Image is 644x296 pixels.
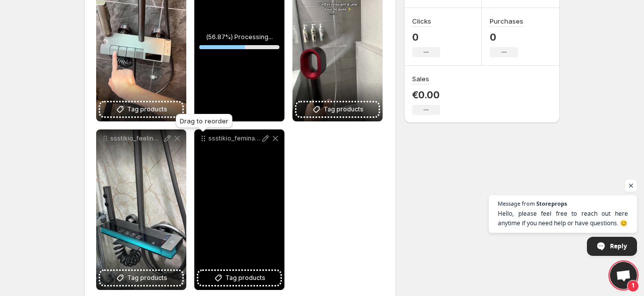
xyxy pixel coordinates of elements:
[198,271,280,285] button: Tag products
[194,129,284,290] div: ssstikio_feminazenfrance_1759003130741Tag products
[225,273,265,283] span: Tag products
[490,31,523,43] p: 0
[100,102,182,116] button: Tag products
[412,31,440,43] p: 0
[412,89,440,101] p: €0.00
[100,271,182,285] button: Tag products
[110,134,162,142] p: ssstikio_feelingrun_laserwelding_1759003277088
[412,16,431,26] h3: Clicks
[498,201,535,206] span: Message from
[96,129,186,290] div: ssstikio_feelingrun_laserwelding_1759003277088Tag products
[412,74,429,84] h3: Sales
[610,237,627,255] span: Reply
[627,280,639,292] span: 1
[536,201,567,206] span: Storeprops
[498,209,628,228] span: Hello, please feel free to reach out here anytime if you need help or have questions. 😊
[127,273,167,283] span: Tag products
[208,134,260,142] p: ssstikio_feminazenfrance_1759003130741
[296,102,379,116] button: Tag products
[127,104,167,114] span: Tag products
[324,104,364,114] span: Tag products
[490,16,523,26] h3: Purchases
[610,262,637,289] div: Open chat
